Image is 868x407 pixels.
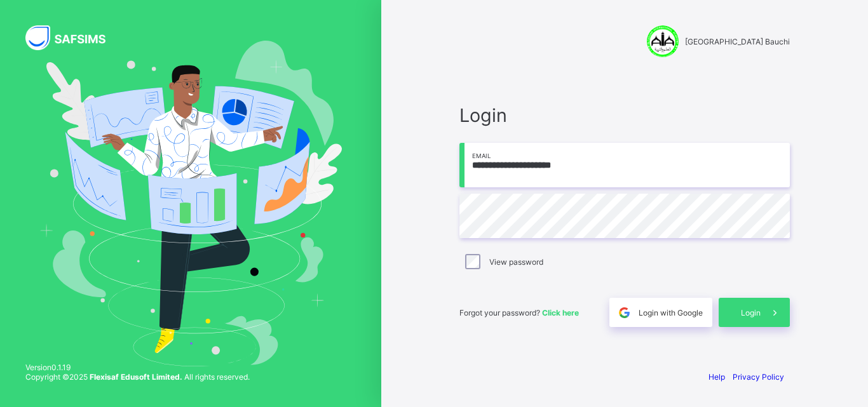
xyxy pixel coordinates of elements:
[459,308,579,317] span: Forgot your password?
[639,308,703,317] span: Login with Google
[25,363,250,372] span: Version 0.1.19
[25,25,121,50] img: SAFSIMS Logo
[90,372,182,382] strong: Flexisaf Edusoft Limited.
[489,257,543,267] label: View password
[741,308,761,317] span: Login
[459,104,790,126] span: Login
[39,41,342,366] img: Hero Image
[733,372,784,382] a: Privacy Policy
[685,37,790,46] span: [GEOGRAPHIC_DATA] Bauchi
[617,305,632,320] img: google.396cfc9801f0270233282035f929180a.svg
[709,372,725,382] a: Help
[25,372,250,382] span: Copyright © 2025 All rights reserved.
[542,308,579,317] a: Click here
